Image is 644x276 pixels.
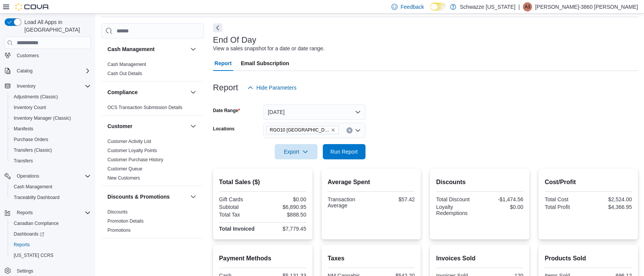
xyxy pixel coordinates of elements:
[14,126,33,132] span: Manifests
[8,250,94,261] button: [US_STATE] CCRS
[14,266,36,276] a: Settings
[256,84,296,91] span: Hide Parameters
[189,45,198,54] button: Cash Management
[14,231,44,237] span: Dashboards
[107,166,142,172] span: Customer Queue
[590,196,632,202] div: $2,524.00
[219,212,261,218] div: Total Tax
[11,219,91,228] span: Canadian Compliance
[8,145,94,156] button: Transfers (Classic)
[101,137,204,186] div: Customer
[17,83,35,89] span: Inventory
[2,66,94,76] button: Catalog
[14,194,59,201] span: Traceabilty Dashboard
[17,173,39,179] span: Operations
[266,126,339,134] span: RGO10 Santa Fe
[11,251,91,260] span: Washington CCRS
[17,68,32,74] span: Catalog
[213,126,235,132] label: Locations
[14,252,53,258] span: [US_STATE] CCRS
[279,144,313,159] span: Export
[101,103,204,115] div: Compliance
[14,220,59,226] span: Canadian Compliance
[8,91,94,102] button: Adjustments (Classic)
[2,171,94,181] button: Operations
[400,3,424,11] span: Feedback
[14,266,91,276] span: Settings
[107,227,131,233] span: Promotions
[14,158,33,164] span: Transfers
[11,114,74,123] a: Inventory Manager (Classic)
[11,146,55,155] a: Transfers (Classic)
[219,254,306,263] h2: Payment Methods
[107,245,187,253] button: Finance
[15,3,50,11] img: Cova
[545,254,632,263] h2: Products Sold
[2,207,94,218] button: Reports
[14,66,35,75] button: Catalog
[11,103,91,112] span: Inventory Count
[545,204,586,210] div: Total Profit
[535,2,638,11] p: [PERSON_NAME]-3860 [PERSON_NAME]
[21,18,91,34] span: Load All Apps in [GEOGRAPHIC_DATA]
[107,88,187,96] button: Compliance
[11,92,61,101] a: Adjustments (Classic)
[107,193,187,201] button: Discounts & Promotions
[275,144,317,159] button: Export
[11,182,91,191] span: Cash Management
[8,181,94,192] button: Cash Management
[11,229,91,239] span: Dashboards
[107,175,140,181] span: New Customers
[107,104,183,111] span: OCS Transaction Submission Details
[8,124,94,134] button: Manifests
[436,254,523,263] h2: Invoices Sold
[270,126,329,134] span: RGO10 [GEOGRAPHIC_DATA]
[328,254,415,263] h2: Taxes
[8,239,94,250] button: Reports
[241,56,289,71] span: Email Subscription
[14,136,48,143] span: Purchase Orders
[373,196,415,202] div: $57.42
[107,122,187,130] button: Customer
[481,204,523,210] div: $0.00
[436,204,478,216] div: Loyalty Redemptions
[460,2,516,11] p: Schwazze [US_STATE]
[14,51,42,60] a: Customers
[213,23,222,32] button: Next
[11,92,91,101] span: Adjustments (Classic)
[213,45,325,53] div: View a sales snapshot for a date or date range.
[436,178,523,187] h2: Discounts
[219,178,306,187] h2: Total Sales ($)
[8,229,94,239] a: Dashboards
[107,209,128,215] span: Discounts
[107,45,187,53] button: Cash Management
[525,2,530,11] span: A3
[264,204,306,210] div: $6,890.95
[14,172,42,181] button: Operations
[11,193,91,202] span: Traceabilty Dashboard
[14,115,71,121] span: Inventory Manager (Classic)
[101,207,204,238] div: Discounts & Promotions
[14,208,91,217] span: Reports
[430,3,446,11] input: Dark Mode
[107,62,146,67] a: Cash Management
[8,192,94,203] button: Traceabilty Dashboard
[8,156,94,166] button: Transfers
[11,103,49,112] a: Inventory Count
[14,94,58,100] span: Adjustments (Classic)
[17,210,33,216] span: Reports
[107,71,142,76] a: Cash Out Details
[11,114,91,123] span: Inventory Manager (Classic)
[14,147,52,153] span: Transfers (Classic)
[11,251,56,260] a: [US_STATE] CCRS
[244,80,300,95] button: Hide Parameters
[436,196,478,202] div: Total Discount
[107,157,163,162] a: Customer Purchase History
[545,196,586,202] div: Total Cost
[189,122,198,131] button: Customer
[219,226,255,232] strong: Total Invoiced
[14,82,91,91] span: Inventory
[107,209,128,215] a: Discounts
